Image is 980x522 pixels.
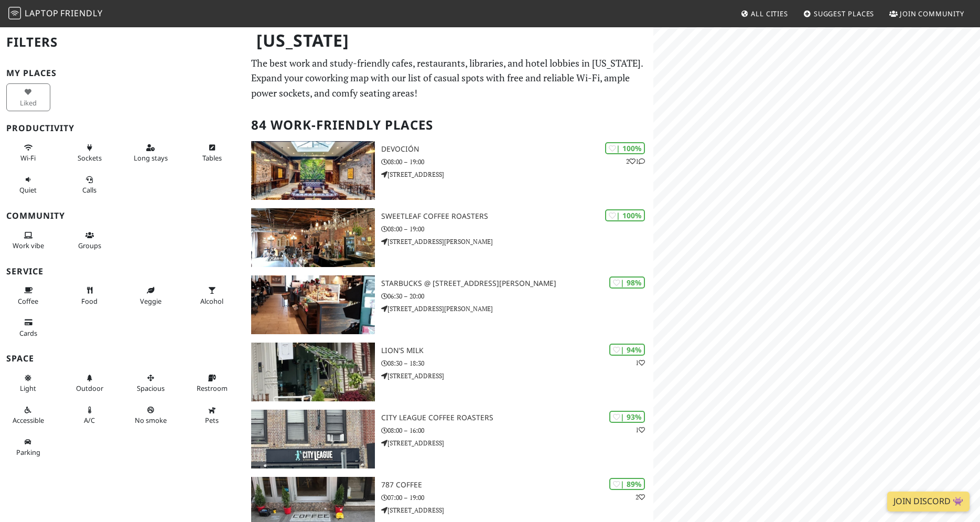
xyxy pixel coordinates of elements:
[381,279,653,288] h3: Starbucks @ [STREET_ADDRESS][PERSON_NAME]
[6,68,239,78] h3: My Places
[6,369,50,397] button: Light
[814,9,875,18] span: Suggest Places
[205,416,219,425] span: Pet friendly
[6,227,50,254] button: Work vibe
[609,478,645,490] div: | 89%
[887,492,970,512] a: Join Discord 👾
[6,314,50,342] button: Cards
[134,153,168,163] span: Long stays
[202,153,222,163] span: Work-friendly tables
[248,26,651,55] h1: [US_STATE]
[609,411,645,423] div: | 93%
[6,26,239,58] h2: Filters
[251,56,647,101] p: The best work and study-friendly cafes, restaurants, libraries, and hotel lobbies in [US_STATE]. ...
[799,4,879,23] a: Suggest Places
[381,212,653,221] h3: Sweetleaf Coffee Roasters
[140,296,161,306] span: Veggie
[381,224,653,234] p: 08:00 – 19:00
[68,139,112,167] button: Sockets
[900,9,964,18] span: Join Community
[626,156,645,166] p: 2 1
[381,358,653,368] p: 08:30 – 18:30
[736,4,792,23] a: All Cities
[190,139,234,167] button: Tables
[251,141,375,200] img: Devoción
[636,425,645,435] p: 1
[245,410,653,468] a: City League Coffee Roasters | 93% 1 City League Coffee Roasters 08:00 – 16:00 [STREET_ADDRESS]
[19,185,37,195] span: Quiet
[245,141,653,200] a: Devoción | 100% 21 Devoción 08:00 – 19:00 [STREET_ADDRESS]
[381,157,653,167] p: 08:00 – 19:00
[751,9,788,18] span: All Cities
[6,123,239,133] h3: Productivity
[20,383,36,393] span: Natural light
[6,433,50,461] button: Parking
[78,241,101,250] span: Group tables
[6,267,239,276] h3: Service
[13,416,44,425] span: Accessible
[6,171,50,199] button: Quiet
[18,296,38,306] span: Coffee
[16,448,40,457] span: Parking
[605,209,645,221] div: | 100%
[76,383,103,393] span: Outdoor area
[197,383,228,393] span: Restroom
[137,383,165,393] span: Spacious
[78,153,102,163] span: Power sockets
[381,493,653,503] p: 07:00 – 19:00
[245,208,653,267] a: Sweetleaf Coffee Roasters | 100% Sweetleaf Coffee Roasters 08:00 – 19:00 [STREET_ADDRESS][PERSON_...
[609,344,645,356] div: | 94%
[8,5,103,23] a: LaptopFriendly LaptopFriendly
[245,343,653,401] a: Lion's Milk | 94% 1 Lion's Milk 08:30 – 18:30 [STREET_ADDRESS]
[129,369,173,397] button: Spacious
[68,282,112,310] button: Food
[6,354,239,364] h3: Space
[381,291,653,301] p: 06:30 – 20:00
[6,401,50,429] button: Accessible
[381,169,653,179] p: [STREET_ADDRESS]
[190,282,234,310] button: Alcohol
[381,145,653,154] h3: Devoción
[245,275,653,334] a: Starbucks @ 815 Hutchinson Riv Pkwy | 98% Starbucks @ [STREET_ADDRESS][PERSON_NAME] 06:30 – 20:00...
[381,371,653,381] p: [STREET_ADDRESS]
[381,481,653,489] h3: 787 Coffee
[25,7,59,19] span: Laptop
[13,241,44,250] span: People working
[129,401,173,429] button: No smoke
[190,401,234,429] button: Pets
[60,7,102,19] span: Friendly
[609,276,645,289] div: | 98%
[190,369,234,397] button: Restroom
[200,296,223,306] span: Alcohol
[8,7,21,19] img: LaptopFriendly
[82,185,96,195] span: Video/audio calls
[135,416,167,425] span: Smoke free
[251,275,375,334] img: Starbucks @ 815 Hutchinson Riv Pkwy
[6,282,50,310] button: Coffee
[20,153,36,163] span: Stable Wi-Fi
[636,358,645,368] p: 1
[84,416,95,425] span: Air conditioned
[381,505,653,515] p: [STREET_ADDRESS]
[885,4,968,23] a: Join Community
[129,139,173,167] button: Long stays
[381,425,653,435] p: 08:00 – 16:00
[251,343,375,401] img: Lion's Milk
[68,171,112,199] button: Calls
[251,208,375,267] img: Sweetleaf Coffee Roasters
[68,227,112,254] button: Groups
[68,401,112,429] button: A/C
[6,139,50,167] button: Wi-Fi
[6,211,239,221] h3: Community
[129,282,173,310] button: Veggie
[68,369,112,397] button: Outdoor
[81,296,98,306] span: Food
[251,109,647,141] h2: 84 Work-Friendly Places
[381,346,653,355] h3: Lion's Milk
[605,142,645,154] div: | 100%
[381,438,653,448] p: [STREET_ADDRESS]
[381,413,653,422] h3: City League Coffee Roasters
[381,304,653,314] p: [STREET_ADDRESS][PERSON_NAME]
[381,237,653,247] p: [STREET_ADDRESS][PERSON_NAME]
[19,328,37,338] span: Credit cards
